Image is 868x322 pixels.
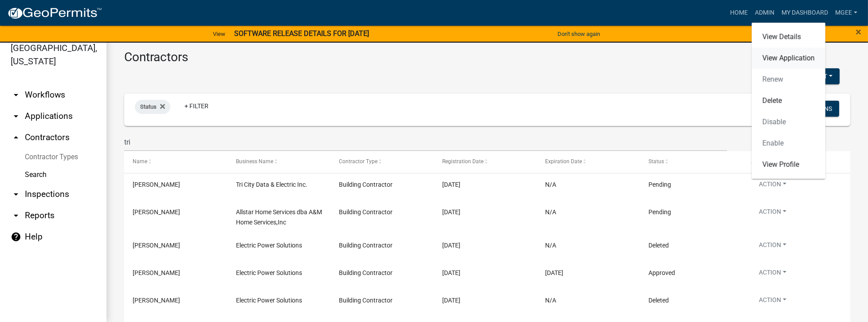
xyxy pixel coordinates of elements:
[545,181,556,188] span: N/A
[236,269,302,276] span: Electric Power Solutions
[648,181,671,188] span: Pending
[545,297,556,304] span: N/A
[442,158,483,165] span: Registration Date
[752,26,825,47] a: View Details
[124,50,850,65] h3: Contractors
[11,111,21,122] i: arrow_drop_down
[648,158,664,165] span: Status
[442,269,460,276] span: 09/22/2025
[640,151,743,173] datatable-header-cell: Status
[752,90,825,111] a: Delete
[545,242,556,249] span: N/A
[442,208,460,216] span: 10/01/2025
[442,181,460,188] span: 10/08/2025
[545,269,563,276] span: 12/31/2025
[752,23,825,179] div: Action
[234,29,369,38] strong: SOFTWARE RELEASE DETAILS FOR [DATE]
[648,242,669,249] span: Deleted
[236,297,302,304] span: Electric Power Solutions
[752,207,793,220] button: Action
[133,297,180,304] span: Jeff Wiers
[11,189,21,200] i: arrow_drop_down
[236,208,322,226] span: Allstar Home Services dba A&M Home Services,Inc
[751,4,778,21] a: Admin
[236,158,273,165] span: Business Name
[648,208,671,216] span: Pending
[537,151,640,173] datatable-header-cell: Expiration Date
[133,208,180,216] span: Trisha Rynearson Rynearson
[545,208,556,216] span: N/A
[856,27,861,37] button: Close
[339,297,393,304] span: Building Contractor
[11,210,21,221] i: arrow_drop_down
[339,158,377,165] span: Contractor Type
[752,180,793,192] button: Action
[434,151,537,173] datatable-header-cell: Registration Date
[727,4,751,21] a: Home
[11,232,21,242] i: help
[752,47,825,69] a: View Application
[752,240,793,253] button: Action
[545,158,582,165] span: Expiration Date
[856,26,861,38] span: ×
[778,4,832,21] a: My Dashboard
[11,132,21,143] i: arrow_drop_up
[236,181,307,188] span: Tri City Data & Electric Inc.
[743,151,846,173] datatable-header-cell: Actions
[648,297,669,304] span: Deleted
[752,295,793,308] button: Action
[752,268,793,281] button: Action
[133,242,180,249] span: Jeff Wiers
[330,151,434,173] datatable-header-cell: Contractor Type
[133,269,180,276] span: Jeff Wiers
[554,27,604,41] button: Don't show again
[133,181,180,188] span: Dee Frye
[133,158,147,165] span: Name
[236,242,302,249] span: Electric Power Solutions
[648,269,675,276] span: Approved
[752,154,825,175] a: View Profile
[124,151,228,173] datatable-header-cell: Name
[339,269,393,276] span: Building Contractor
[442,297,460,304] span: 09/22/2025
[228,151,331,173] datatable-header-cell: Business Name
[209,27,229,41] a: View
[124,133,727,151] input: Search for contractors
[177,98,216,114] a: + Filter
[442,242,460,249] span: 09/25/2025
[339,208,393,216] span: Building Contractor
[339,181,393,188] span: Building Contractor
[140,103,157,110] span: Status
[832,4,861,21] a: mgee
[339,242,393,249] span: Building Contractor
[11,90,21,100] i: arrow_drop_down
